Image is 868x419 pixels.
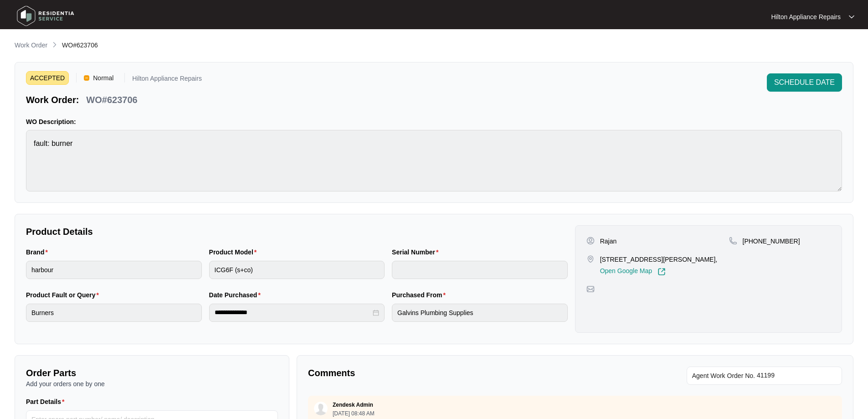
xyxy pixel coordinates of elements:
[26,367,278,379] p: Order Parts
[333,401,373,409] p: Zendesk Admin
[26,225,568,238] p: Product Details
[14,2,77,30] img: residentia service logo
[51,41,58,48] img: chevron-right
[89,71,117,85] span: Normal
[26,397,68,406] label: Part Details
[209,248,261,257] label: Product Model
[314,402,328,415] img: user.svg
[86,93,137,106] p: WO#623706
[333,411,375,416] p: [DATE] 08:48 AM
[774,77,835,88] span: SCHEDULE DATE
[84,75,89,81] img: Vercel Logo
[692,370,755,381] span: Agent Work Order No.
[26,93,79,106] p: Work Order:
[743,238,800,245] span: [PHONE_NUMBER]
[586,237,595,245] img: user-pin
[586,285,595,293] img: map-pin
[771,12,841,21] p: Hilton Appliance Repairs
[849,15,854,19] img: dropdown arrow
[132,75,202,85] p: Hilton Appliance Repairs
[26,290,103,300] label: Product Fault or Query
[586,255,595,263] img: map-pin
[657,268,666,276] img: Link-External
[26,130,842,191] textarea: fault: burner
[26,304,202,322] input: Product Fault or Query
[757,370,837,381] input: Add Agent Work Order No.
[392,290,449,300] label: Purchased From
[26,248,51,257] label: Brand
[392,261,568,279] input: Serial Number
[767,73,842,92] button: SCHEDULE DATE
[392,304,568,322] input: Purchased From
[600,237,617,246] p: Rajan
[209,290,264,300] label: Date Purchased
[15,41,47,50] p: Work Order
[308,367,569,379] p: Comments
[392,248,442,257] label: Serial Number
[209,261,385,279] input: Product Model
[13,41,49,51] a: Work Order
[26,71,69,85] span: ACCEPTED
[729,237,737,245] img: map-pin
[215,308,371,317] input: Date Purchased
[26,261,202,279] input: Brand
[26,117,842,126] p: WO Description:
[600,268,666,276] a: Open Google Map
[62,41,98,49] span: WO#623706
[26,379,278,388] p: Add your orders one by one
[600,255,718,264] p: [STREET_ADDRESS][PERSON_NAME],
